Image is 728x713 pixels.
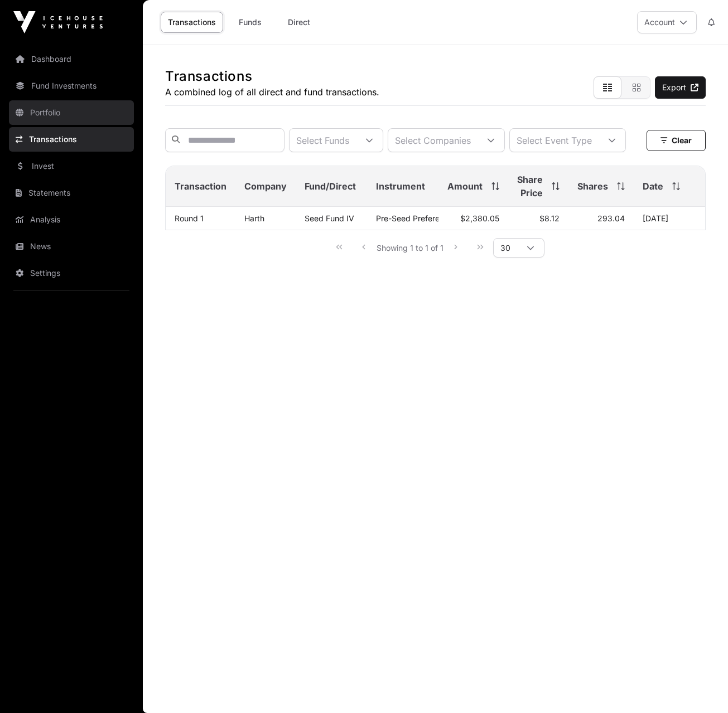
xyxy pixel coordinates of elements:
[9,207,134,232] a: Analysis
[510,129,599,152] div: Select Event Type
[175,214,204,223] a: Round 1
[9,154,134,178] a: Invest
[9,261,134,285] a: Settings
[290,129,356,152] div: Select Funds
[634,207,705,230] td: [DATE]
[244,214,264,223] a: Harth
[175,180,226,193] span: Transaction
[517,173,543,200] span: Share Price
[637,11,697,33] button: Account
[277,12,321,33] a: Direct
[643,180,663,193] span: Date
[244,180,287,193] span: Company
[161,12,223,33] a: Transactions
[494,239,517,257] span: Rows per page
[577,180,608,193] span: Shares
[305,180,356,193] span: Fund/Direct
[438,207,508,230] td: $2,380.05
[13,11,103,33] img: Icehouse Ventures Logo
[597,214,625,223] span: 293.04
[9,100,134,125] a: Portfolio
[447,180,483,193] span: Amount
[165,67,379,85] h1: Transactions
[377,243,443,253] span: Showing 1 to 1 of 1
[9,127,134,152] a: Transactions
[165,85,379,99] p: A combined log of all direct and fund transactions.
[9,234,134,259] a: News
[647,130,706,151] button: Clear
[228,12,272,33] a: Funds
[9,74,134,98] a: Fund Investments
[655,76,706,99] a: Export
[388,129,478,152] div: Select Companies
[305,214,354,223] a: Seed Fund IV
[672,659,728,713] iframe: Chat Widget
[9,47,134,71] a: Dashboard
[376,180,425,193] span: Instrument
[9,181,134,205] a: Statements
[376,214,480,223] span: Pre-Seed Preference Shares
[539,214,560,223] span: $8.12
